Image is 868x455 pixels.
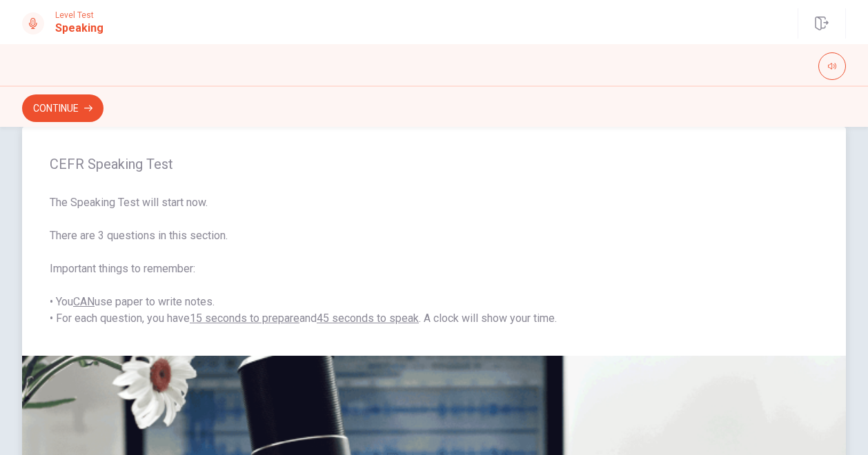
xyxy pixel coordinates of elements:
[73,295,95,308] u: CAN
[55,20,103,37] h1: Speaking
[50,156,818,172] span: CEFR Speaking Test
[190,312,299,325] u: 15 seconds to prepare
[50,194,818,327] span: The Speaking Test will start now. There are 3 questions in this section. Important things to reme...
[317,312,419,325] u: 45 seconds to speak
[55,10,103,20] span: Level Test
[22,94,103,122] button: Continue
